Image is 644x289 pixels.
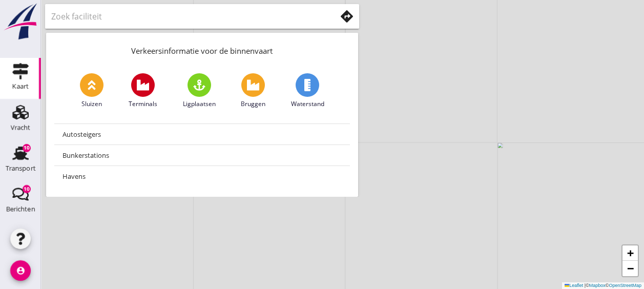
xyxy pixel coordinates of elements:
div: Vracht [11,124,31,131]
div: Bunkerstations [63,149,342,161]
a: Sluizen [80,73,103,109]
div: © © [562,282,644,289]
span: + [627,246,634,259]
div: Kaart [12,83,29,90]
a: Leaflet [565,283,583,288]
div: Transport [6,165,36,172]
div: 10 [23,144,31,152]
a: Mapbox [589,283,606,288]
span: Bruggen [241,99,265,109]
span: | [585,283,586,288]
a: Waterstand [291,73,324,109]
span: Waterstand [291,99,324,109]
img: logo-small.a267ee39.svg [2,3,39,40]
div: Autosteigers [63,128,342,140]
a: Terminals [129,73,157,109]
div: Verkeersinformatie voor de binnenvaart [46,33,358,65]
a: Ligplaatsen [183,73,216,109]
span: − [627,262,634,275]
div: 10 [23,185,31,193]
a: OpenStreetMap [609,283,641,288]
a: Zoom in [622,245,638,261]
div: Havens [63,170,342,182]
span: Ligplaatsen [183,99,216,109]
span: Sluizen [81,99,102,109]
a: Bruggen [241,73,265,109]
div: Berichten [6,206,35,213]
input: Zoek faciliteit [51,8,322,25]
a: Zoom out [622,261,638,276]
i: account_circle [10,260,31,281]
span: Terminals [129,99,157,109]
